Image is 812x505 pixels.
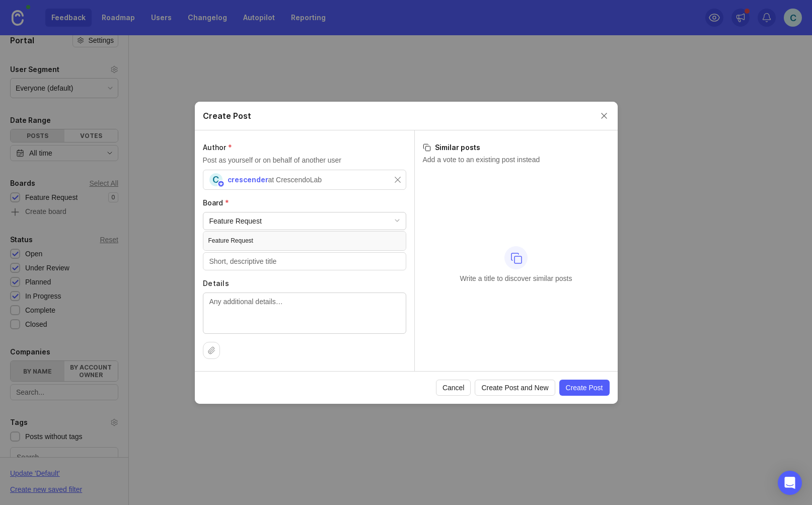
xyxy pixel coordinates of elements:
[203,232,406,250] div: Feature Request
[217,180,225,187] img: member badge
[599,110,610,121] button: Close create post modal
[460,273,572,283] p: Write a title to discover similar posts
[423,155,610,165] p: Add a vote to an existing post instead
[559,380,610,396] button: Create Post
[203,143,232,152] span: Author (required)
[203,278,406,288] label: Details
[481,383,548,393] span: Create Post and New
[203,155,406,166] p: Post as yourself or on behalf of another user
[566,383,603,393] span: Create Post
[442,383,465,393] span: Cancel
[209,215,262,227] div: Feature Request
[423,142,610,153] h3: Similar posts
[209,173,223,186] div: c
[203,110,251,122] h2: Create Post
[228,175,268,184] span: crescender
[778,471,802,495] div: Open Intercom Messenger
[209,256,400,267] input: Short, descriptive title
[436,380,471,396] button: Cancel
[268,174,322,185] div: at CrescendoLab
[475,380,555,396] button: Create Post and New
[203,198,229,207] span: Board (required)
